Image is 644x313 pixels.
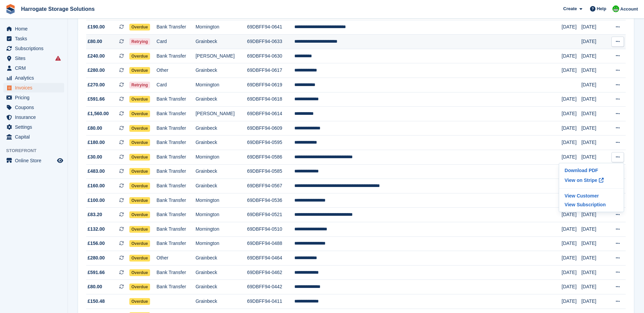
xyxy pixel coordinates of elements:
td: 69DBFF94-0567 [247,179,294,193]
span: Overdue [129,298,150,305]
td: [PERSON_NAME] [196,107,247,121]
span: £1,560.00 [88,110,109,117]
td: [DATE] [581,294,607,309]
td: Bank Transfer [157,121,196,135]
span: £156.00 [88,240,105,247]
a: menu [3,112,64,122]
span: £270.00 [88,81,105,88]
td: 69DBFF94-0633 [247,35,294,49]
td: [DATE] [562,107,581,121]
td: [DATE] [581,208,607,222]
a: Download PDF [562,166,621,175]
td: [DATE] [581,280,607,294]
a: menu [3,132,64,142]
a: View Customer [562,191,621,200]
span: £80.00 [88,283,102,290]
td: Bank Transfer [157,236,196,251]
td: Mornington [196,193,247,208]
td: 69DBFF94-0464 [247,251,294,266]
td: Bank Transfer [157,135,196,150]
span: £180.00 [88,139,105,146]
td: [DATE] [581,236,607,251]
td: 69DBFF94-0536 [247,193,294,208]
td: [DATE] [581,49,607,63]
td: [DATE] [581,150,607,165]
a: menu [3,63,64,73]
span: Overdue [129,96,150,103]
td: Bank Transfer [157,92,196,107]
td: 69DBFF94-0595 [247,135,294,150]
td: Bank Transfer [157,280,196,294]
span: £132.00 [88,226,105,233]
span: £591.66 [88,96,105,103]
span: Coupons [15,103,56,112]
td: 69DBFF94-0586 [247,150,294,165]
td: Bank Transfer [157,265,196,280]
td: Mornington [196,20,247,35]
span: Online Store [15,156,56,165]
a: View on Stripe [562,175,621,186]
td: Bank Transfer [157,179,196,193]
td: Other [157,251,196,266]
td: [DATE] [562,20,581,35]
img: stora-icon-8386f47178a22dfd0bd8f6a31ec36ba5ce8667c1dd55bd0f319d3a0aa187defe.svg [5,4,16,14]
span: £240.00 [88,53,105,60]
td: [DATE] [562,135,581,150]
td: [DATE] [562,208,581,222]
td: Grainbeck [196,280,247,294]
a: menu [3,24,64,34]
a: Harrogate Storage Solutions [18,3,97,15]
td: Grainbeck [196,63,247,78]
td: Grainbeck [196,251,247,266]
a: menu [3,73,64,83]
td: Mornington [196,150,247,165]
td: [DATE] [581,135,607,150]
td: [DATE] [562,92,581,107]
td: Bank Transfer [157,20,196,35]
td: 69DBFF94-0510 [247,222,294,236]
td: Grainbeck [196,135,247,150]
span: £160.00 [88,182,105,189]
td: Card [157,35,196,49]
td: 69DBFF94-0462 [247,265,294,280]
td: [DATE] [581,121,607,135]
a: menu [3,103,64,112]
td: Grainbeck [196,164,247,179]
td: [DATE] [581,265,607,280]
td: 69DBFF94-0488 [247,236,294,251]
span: Overdue [129,154,150,161]
td: Grainbeck [196,121,247,135]
span: Capital [15,132,56,142]
span: Overdue [129,269,150,276]
td: Mornington [196,222,247,236]
a: menu [3,122,64,132]
span: Overdue [129,139,150,146]
span: Overdue [129,53,150,60]
td: 69DBFF94-0641 [247,20,294,35]
td: Mornington [196,78,247,92]
a: Preview store [56,156,64,165]
td: Mornington [196,208,247,222]
span: £83.20 [88,211,102,218]
span: £280.00 [88,254,105,262]
td: 69DBFF94-0614 [247,107,294,121]
td: Bank Transfer [157,208,196,222]
span: Overdue [129,197,150,204]
span: Overdue [129,125,150,132]
span: £150.48 [88,298,105,305]
span: Settings [15,122,56,132]
span: Help [597,5,606,12]
td: Grainbeck [196,92,247,107]
span: Analytics [15,73,56,83]
td: [DATE] [562,251,581,266]
td: Other [157,63,196,78]
td: [DATE] [581,78,607,92]
td: [DATE] [562,222,581,236]
span: Sites [15,54,56,63]
span: £190.00 [88,23,105,30]
td: [DATE] [581,251,607,266]
span: Overdue [129,211,150,218]
span: Insurance [15,112,56,122]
